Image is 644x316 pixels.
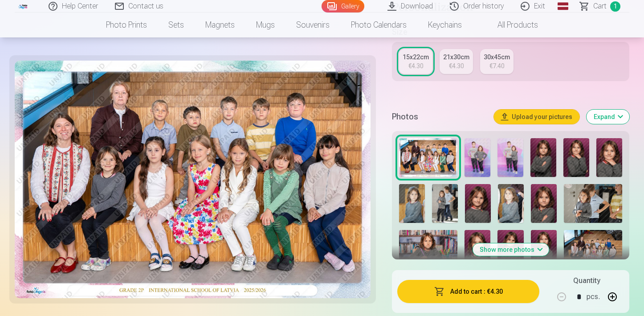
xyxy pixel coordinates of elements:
[95,12,158,37] a: Photo prints
[480,49,514,74] a: 30x45cm€7.40
[403,53,429,61] font: 15x22cm
[573,276,600,285] font: Quantity
[205,20,235,29] font: Magnets
[168,20,184,29] font: Sets
[480,246,534,253] font: Show more photos
[440,49,473,74] a: 21x30cm€4.30
[401,2,433,10] font: Download
[18,4,28,9] img: /fa1
[285,12,340,37] a: Souvenirs
[449,62,464,70] font: €4.30
[443,53,469,61] font: 21x30cm
[351,20,407,29] font: Photo calendars
[195,12,245,37] a: Magnets
[128,2,163,10] font: Contact us
[534,2,545,10] font: Exit
[340,12,417,37] a: Photo calendars
[494,110,579,124] button: Upload your pictures
[450,288,482,295] font: Add to cart
[417,12,473,37] a: Keychains
[487,288,503,295] font: €4.30
[489,62,505,70] font: €7.40
[397,280,539,303] button: Add to cart:€4.30
[497,20,538,29] font: All products
[587,292,600,301] font: pcs.
[392,112,418,121] font: Photos
[593,2,607,10] font: Cart
[62,2,98,10] font: Help Center
[296,20,330,29] font: Souvenirs
[341,3,359,10] font: Gallery
[587,110,629,124] button: Expand
[158,12,195,37] a: Sets
[408,62,424,70] font: €4.30
[484,288,485,295] font: :
[473,12,549,37] a: All products
[614,3,617,10] font: 1
[245,12,285,37] a: Mugs
[512,113,572,120] font: Upload your pictures
[399,49,432,74] a: 15x22cm€4.30
[473,243,549,256] button: Show more photos
[106,20,147,29] font: Photo prints
[484,53,510,61] font: 30x45cm
[594,113,615,120] font: Expand
[463,2,504,10] font: Order history
[256,20,275,29] font: Mugs
[428,20,462,29] font: Keychains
